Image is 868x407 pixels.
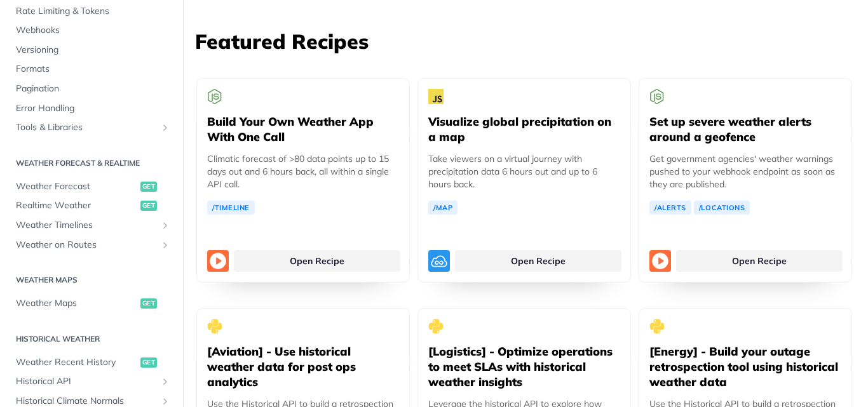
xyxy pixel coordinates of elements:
[10,274,173,286] h2: Weather Maps
[140,182,157,192] span: get
[649,201,691,215] a: /Alerts
[10,372,173,391] a: Historical APIShow subpages for Historical API
[195,27,856,55] h3: Featured Recipes
[676,250,843,272] a: Open Recipe
[16,356,137,369] span: Weather Recent History
[10,79,173,98] a: Pagination
[16,219,157,232] span: Weather Timelines
[10,216,173,235] a: Weather TimelinesShow subpages for Weather Timelines
[428,344,620,390] h5: [Logistics] - Optimize operations to meet SLAs with historical weather insights
[428,201,458,215] a: /Map
[10,196,173,215] a: Realtime Weatherget
[234,250,400,272] a: Open Recipe
[649,152,841,190] p: Get government agencies' weather warnings pushed to your webhook endpoint as soon as they are pub...
[16,63,170,76] span: Formats
[16,5,170,18] span: Rate Limiting & Tokens
[16,375,157,388] span: Historical API
[207,114,399,145] h5: Build Your Own Weather App With One Call
[160,220,170,230] button: Show subpages for Weather Timelines
[455,250,621,272] a: Open Recipe
[140,201,157,211] span: get
[10,294,173,313] a: Weather Mapsget
[160,377,170,387] button: Show subpages for Historical API
[649,114,841,145] h5: Set up severe weather alerts around a geofence
[160,396,170,406] button: Show subpages for Historical Climate Normals
[10,41,173,60] a: Versioning
[16,180,137,193] span: Weather Forecast
[428,152,620,190] p: Take viewers on a virtual journey with precipitation data 6 hours out and up to 6 hours back.
[160,123,170,133] button: Show subpages for Tools & Libraries
[10,60,173,79] a: Formats
[207,344,399,390] h5: [Aviation] - Use historical weather data for post ops analytics
[10,118,173,137] a: Tools & LibrariesShow subpages for Tools & Libraries
[16,24,170,37] span: Webhooks
[10,157,173,169] h2: Weather Forecast & realtime
[428,114,620,145] h5: Visualize global precipitation on a map
[10,333,173,345] h2: Historical Weather
[10,353,173,372] a: Weather Recent Historyget
[16,44,170,57] span: Versioning
[207,152,399,190] p: Climatic forecast of >80 data points up to 15 days out and 6 hours back, all within a single API ...
[16,297,137,310] span: Weather Maps
[140,298,157,309] span: get
[10,99,173,118] a: Error Handling
[160,240,170,250] button: Show subpages for Weather on Routes
[16,102,170,115] span: Error Handling
[16,121,157,134] span: Tools & Libraries
[10,21,173,40] a: Webhooks
[10,177,173,196] a: Weather Forecastget
[649,344,841,390] h5: [Energy] - Build your outage retrospection tool using historical weather data
[16,83,170,95] span: Pagination
[10,2,173,21] a: Rate Limiting & Tokens
[694,201,750,215] a: /Locations
[16,239,157,251] span: Weather on Routes
[140,357,157,368] span: get
[207,201,255,215] a: /Timeline
[16,199,137,212] span: Realtime Weather
[10,236,173,255] a: Weather on RoutesShow subpages for Weather on Routes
